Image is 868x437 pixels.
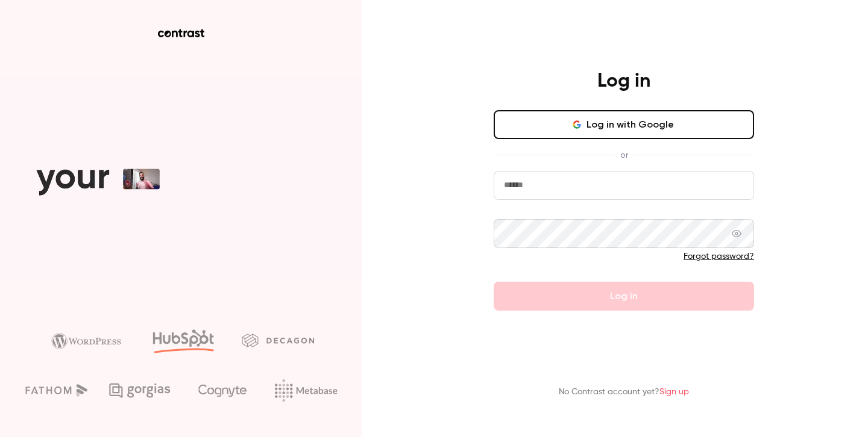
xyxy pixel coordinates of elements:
[494,110,754,139] button: Log in with Google
[614,149,634,161] span: or
[659,388,689,396] a: Sign up
[242,333,314,347] img: decagon
[597,69,650,93] h4: Log in
[684,252,754,261] a: Forgot password?
[559,386,689,398] p: No Contrast account yet?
